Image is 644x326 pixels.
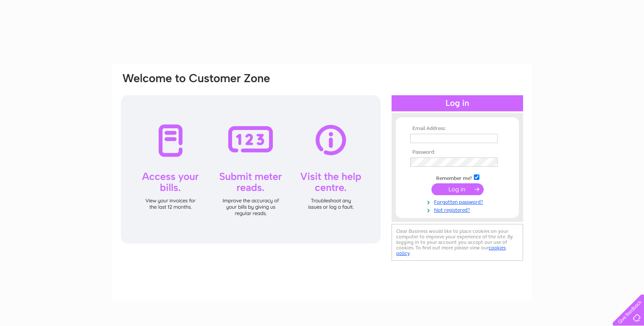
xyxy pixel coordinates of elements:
a: Forgotten password? [410,197,507,205]
input: Submit [431,183,484,195]
td: Remember me? [408,173,507,182]
th: Password: [408,149,507,155]
a: Not registered? [410,205,507,213]
a: cookies policy [396,245,506,256]
div: Clear Business would like to place cookies on your computer to improve your experience of the sit... [392,224,523,261]
th: Email Address: [408,126,507,132]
